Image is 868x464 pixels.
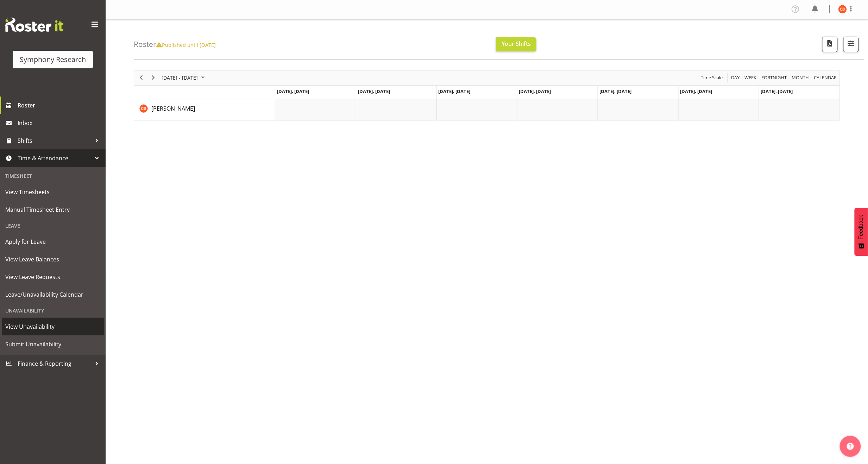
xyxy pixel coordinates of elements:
[838,5,847,13] img: chelsea-bartlett11426.jpg
[502,40,531,48] span: Your Shifts
[18,100,102,111] span: Roster
[151,105,195,112] span: [PERSON_NAME]
[134,70,840,120] div: Timeline Week of October 17, 2025
[680,88,712,94] span: [DATE], [DATE]
[277,88,309,94] span: [DATE], [DATE]
[439,88,471,94] span: [DATE], [DATE]
[813,73,838,82] button: Month
[700,73,724,82] span: Time Scale
[791,73,811,82] button: Timeline Month
[700,73,724,82] button: Time Scale
[2,233,104,250] a: Apply for Leave
[496,37,536,51] button: Your Shifts
[5,187,100,197] span: View Timesheets
[2,335,104,353] a: Submit Unavailability
[151,104,195,113] a: [PERSON_NAME]
[761,88,793,94] span: [DATE], [DATE]
[2,183,104,201] a: View Timesheets
[744,73,758,82] button: Timeline Week
[5,272,100,282] span: View Leave Requests
[18,153,92,163] span: Time & Attendance
[147,70,159,85] div: next period
[2,250,104,268] a: View Leave Balances
[843,37,859,52] button: Filter Shifts
[156,41,216,48] span: Published until [DATE]
[5,204,100,215] span: Manual Timesheet Entry
[5,236,100,247] span: Apply for Leave
[761,73,788,82] button: Fortnight
[161,73,199,82] span: [DATE] - [DATE]
[2,169,104,183] div: Timesheet
[2,218,104,233] div: Leave
[2,201,104,218] a: Manual Timesheet Entry
[519,88,551,94] span: [DATE], [DATE]
[761,73,788,82] span: Fortnight
[2,318,104,335] a: View Unavailability
[5,254,100,265] span: View Leave Balances
[2,286,104,303] a: Leave/Unavailability Calendar
[5,339,100,349] span: Submit Unavailability
[135,70,147,85] div: previous period
[744,73,757,82] span: Week
[18,118,102,128] span: Inbox
[358,88,390,94] span: [DATE], [DATE]
[134,99,275,120] td: Chelsea Bartlett resource
[5,321,100,332] span: View Unavailability
[161,73,208,82] button: October 2025
[858,215,864,240] span: Feedback
[137,73,146,82] button: Previous
[847,443,854,450] img: help-xxl-2.png
[822,37,838,52] button: Download a PDF of the roster according to the set date range.
[5,289,100,300] span: Leave/Unavailability Calendar
[159,70,209,85] div: October 13 - 19, 2025
[813,73,838,82] span: calendar
[600,88,632,94] span: [DATE], [DATE]
[5,18,63,32] img: Rosterit website logo
[149,73,158,82] button: Next
[2,303,104,318] div: Unavailability
[791,73,810,82] span: Month
[18,135,92,146] span: Shifts
[730,73,741,82] button: Timeline Day
[134,40,216,48] h4: Roster
[731,73,741,82] span: Day
[275,99,839,120] table: Timeline Week of October 17, 2025
[2,268,104,286] a: View Leave Requests
[855,208,868,256] button: Feedback - Show survey
[18,358,92,369] span: Finance & Reporting
[20,54,86,65] div: Symphony Research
